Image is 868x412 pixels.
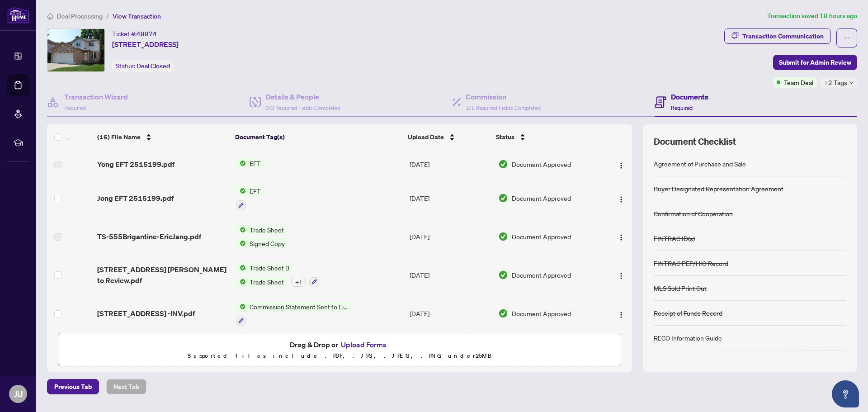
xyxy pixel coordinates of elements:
img: Logo [618,162,625,169]
img: Status Icon [236,263,246,273]
span: JU [14,388,23,400]
span: Drag & Drop orUpload FormsSupported files include .PDF, .JPG, .JPEG, .PNG under25MB [58,333,621,367]
button: Previous Tab [47,379,99,394]
img: IMG-40751033_1.jpg [47,29,104,71]
span: Deal Processing [57,12,103,20]
span: Document Approved [512,308,571,318]
div: RECO Information Guide [654,333,722,343]
td: [DATE] [406,218,494,256]
span: TS-555Brigantine-EricJang.pdf [97,231,201,242]
td: [DATE] [406,150,494,179]
img: Status Icon [236,277,246,287]
div: FINTRAC ID(s) [654,233,695,243]
img: Status Icon [236,186,246,196]
span: home [47,13,53,19]
span: 3/3 Required Fields Completed [265,104,340,111]
div: Status: [112,60,174,72]
button: Logo [614,306,628,321]
button: Status IconTrade SheetStatus IconSigned Copy [236,225,292,248]
span: Document Approved [512,159,571,169]
span: View Transaction [113,12,161,20]
h4: Commission [466,91,541,102]
span: down [849,81,854,85]
th: (16) File Name [94,124,232,150]
th: Upload Date [404,124,492,150]
th: Document Tag(s) [231,124,404,150]
span: [STREET_ADDRESS] [112,39,179,50]
span: 48874 [137,30,157,38]
span: Status [496,132,514,142]
img: Document Status [498,270,508,280]
div: Ticket #: [112,28,157,39]
button: Logo [614,229,628,244]
span: Signed Copy [246,238,288,248]
span: Submit for Admin Review [779,55,851,70]
div: Buyer Designated Representation Agreement [654,184,783,194]
img: Status Icon [236,238,246,248]
img: logo [7,7,29,24]
span: EFT [246,186,264,196]
span: Document Checklist [654,135,736,148]
li: / [106,11,109,21]
span: [STREET_ADDRESS] [PERSON_NAME] to Review.pdf [97,264,229,286]
img: Document Status [498,159,508,169]
span: ellipsis [844,35,850,41]
span: 1/1 Required Fields Completed [466,104,541,111]
td: [DATE] [406,256,494,294]
span: +2 Tags [824,77,847,88]
button: Logo [614,191,628,205]
button: Transaction Communication [724,28,831,44]
span: Document Approved [512,270,571,280]
div: FINTRAC PEP/HIO Record [654,258,728,268]
button: Next Tab [106,379,146,394]
img: Logo [618,234,625,241]
span: Upload Date [408,132,444,142]
span: Trade Sheet [246,225,288,235]
span: Document Approved [512,232,571,242]
span: Trade Sheet [246,277,288,287]
span: (16) File Name [97,132,141,142]
img: Logo [618,196,625,203]
button: Logo [614,157,628,171]
div: Transaction Communication [742,29,824,43]
div: + 1 [291,277,306,287]
span: Yong EFT 2515199.pdf [97,159,175,170]
span: Previous Tab [54,379,92,394]
button: Status IconTrade Sheet BStatus IconTrade Sheet+1 [236,263,319,287]
td: [DATE] [406,179,494,218]
span: EFT [246,158,264,168]
h4: Transaction Wizard [64,91,128,102]
span: Commission Statement Sent to Listing Brokerage [246,302,353,312]
img: Logo [618,311,625,318]
article: Transaction saved 18 hours ago [767,11,857,21]
span: Required [671,104,693,111]
img: Document Status [498,193,508,203]
td: [DATE] [406,294,494,333]
img: Status Icon [236,302,246,312]
div: Agreement of Purchase and Sale [654,159,746,169]
button: Status IconEFT [236,158,264,168]
img: Status Icon [236,158,246,168]
th: Status [492,124,599,150]
span: Required [64,104,86,111]
button: Logo [614,268,628,282]
img: Document Status [498,232,508,242]
img: Document Status [498,308,508,318]
span: Team Deal [784,77,813,87]
div: Confirmation of Cooperation [654,208,733,218]
span: Drag & Drop or [290,339,389,350]
h4: Documents [671,91,708,102]
button: Open asap [832,380,859,407]
span: [STREET_ADDRESS] -INV.pdf [97,308,195,319]
h4: Details & People [265,91,340,102]
p: Supported files include .PDF, .JPG, .JPEG, .PNG under 25 MB [64,350,615,361]
span: Jong EFT 2515199.pdf [97,193,174,204]
div: MLS Sold Print Out [654,283,707,293]
img: Status Icon [236,225,246,235]
div: Receipt of Funds Record [654,308,722,318]
span: Trade Sheet B [246,263,293,273]
span: Document Approved [512,193,571,203]
button: Upload Forms [338,339,389,350]
img: Logo [618,272,625,279]
span: Deal Closed [137,62,170,70]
